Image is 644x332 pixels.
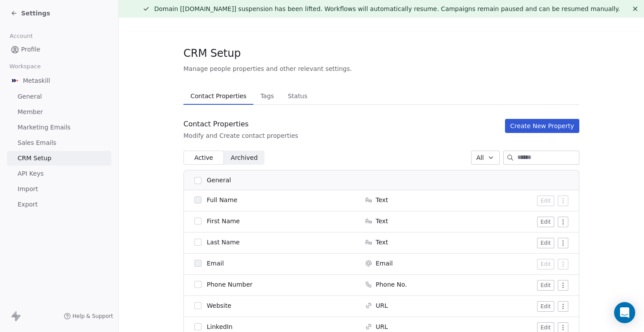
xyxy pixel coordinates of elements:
[18,184,38,194] span: Import
[6,60,44,73] span: Workspace
[64,313,113,320] a: Help & Support
[231,153,258,162] span: Archived
[207,217,240,225] span: First Name
[73,313,113,320] span: Help & Support
[376,238,388,247] span: Text
[7,136,111,150] a: Sales Emails
[21,45,40,54] span: Profile
[154,5,620,12] span: Domain [[DOMAIN_NAME]] suspension has been lifted. Workflows will automatically resume. Campaigns...
[18,107,43,117] span: Member
[11,76,19,85] img: AVATAR%20METASKILL%20-%20Colori%20Positivo.png
[21,9,50,18] span: Settings
[7,151,111,166] a: CRM Setup
[207,259,224,268] span: Email
[207,301,231,310] span: Website
[207,238,240,247] span: Last Name
[187,90,250,102] span: Contact Properties
[537,238,554,248] button: Edit
[207,176,231,185] span: General
[18,200,38,209] span: Export
[376,322,388,331] span: URL
[284,90,311,102] span: Status
[7,197,111,212] a: Export
[537,259,554,269] button: Edit
[7,89,111,104] a: General
[537,301,554,312] button: Edit
[207,280,252,289] span: Phone Number
[376,301,388,310] span: URL
[18,169,44,178] span: API Keys
[183,119,298,129] div: Contact Properties
[18,123,70,132] span: Marketing Emails
[376,217,388,225] span: Text
[476,153,484,162] span: All
[7,182,111,196] a: Import
[18,154,51,163] span: CRM Setup
[376,259,393,268] span: Email
[7,166,111,181] a: API Keys
[7,120,111,135] a: Marketing Emails
[537,217,554,227] button: Edit
[11,9,50,18] a: Settings
[537,280,554,291] button: Edit
[614,302,635,323] div: Open Intercom Messenger
[7,42,111,57] a: Profile
[537,196,554,206] button: Edit
[376,196,388,204] span: Text
[207,196,238,204] span: Full Name
[207,322,233,331] span: LinkedIn
[18,138,56,148] span: Sales Emails
[6,30,37,43] span: Account
[18,92,42,101] span: General
[23,76,50,85] span: Metaskill
[505,119,579,133] button: Create New Property
[7,105,111,119] a: Member
[376,280,407,289] span: Phone No.
[257,90,278,102] span: Tags
[183,47,241,60] span: CRM Setup
[183,64,352,73] span: Manage people properties and other relevant settings.
[183,131,298,140] div: Modify and Create contact properties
